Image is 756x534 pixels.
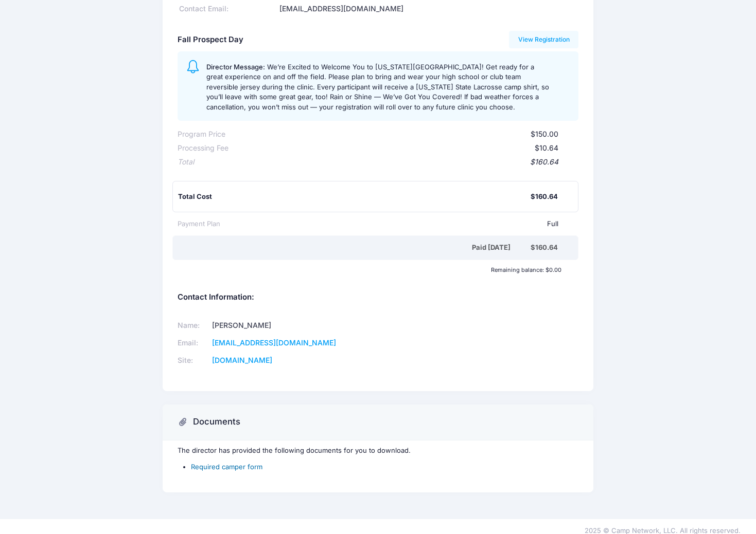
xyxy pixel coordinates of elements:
td: [PERSON_NAME] [209,317,365,335]
h5: Fall Prospect Day [178,35,243,45]
a: View Registration [509,31,578,48]
p: The director has provided the following documents for you to download. [178,446,578,456]
div: Payment Plan [178,219,220,229]
div: [EMAIL_ADDRESS][DOMAIN_NAME] [278,4,578,14]
div: $160.64 [194,157,558,168]
div: Processing Fee [178,143,228,154]
div: Total [178,157,194,168]
span: We’re Excited to Welcome You to [US_STATE][GEOGRAPHIC_DATA]! Get ready for a great experience on ... [206,63,549,111]
div: Total Cost [178,192,531,202]
div: Full [220,219,558,229]
div: $10.64 [228,143,558,154]
td: Name: [178,317,209,335]
a: Required camper form [191,463,262,471]
span: $150.00 [531,130,558,138]
a: [DOMAIN_NAME] [212,356,272,364]
div: Program Price [178,129,225,140]
td: Site: [178,352,209,370]
a: [EMAIL_ADDRESS][DOMAIN_NAME] [212,338,336,347]
div: Contact Email: [178,4,278,14]
span: Director Message: [206,63,265,71]
h3: Documents [193,417,240,427]
h5: Contact Information: [178,293,578,302]
div: $160.64 [531,243,558,253]
div: Paid [DATE] [180,243,531,253]
td: Email: [178,335,209,352]
div: $160.64 [531,192,558,202]
div: Remaining balance: $0.00 [172,267,567,273]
